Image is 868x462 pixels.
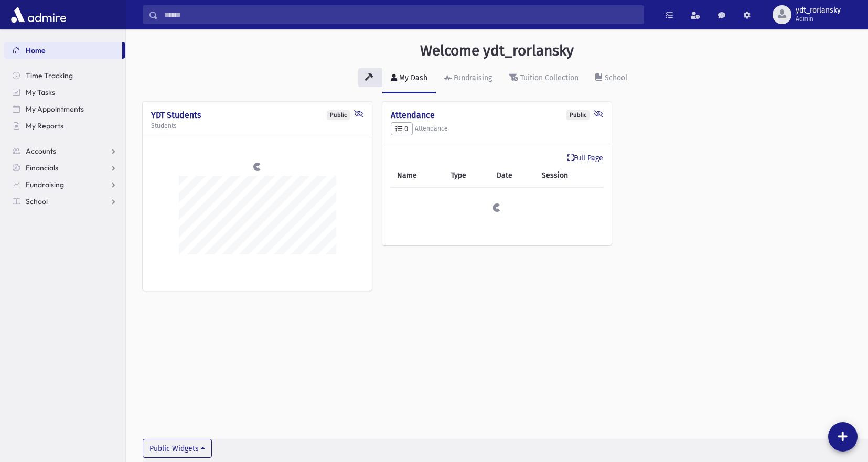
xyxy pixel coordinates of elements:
a: Time Tracking [4,67,125,84]
h4: YDT Students [151,110,363,120]
a: Fundraising [4,176,125,193]
span: Financials [26,163,58,173]
h3: Welcome ydt_rorlansky [420,42,574,60]
div: My Dash [397,73,427,82]
a: My Reports [4,117,125,134]
th: Name [391,164,445,188]
a: Full Page [567,153,603,164]
span: My Tasks [26,88,55,97]
div: School [603,73,627,82]
div: Public [566,110,590,120]
a: School [4,193,125,210]
img: AdmirePro [8,4,69,25]
th: Date [490,164,535,188]
a: My Tasks [4,84,125,101]
a: Fundraising [436,64,500,93]
span: Fundraising [26,180,64,189]
span: Time Tracking [26,71,73,80]
a: Accounts [4,143,125,159]
a: Home [4,42,122,59]
th: Session [535,164,603,188]
a: School [587,64,636,93]
div: Tuition Collection [518,73,578,82]
th: Type [445,164,490,188]
span: ydt_rorlansky [796,6,841,15]
a: Financials [4,159,125,176]
h5: Students [151,122,363,130]
span: School [26,197,48,206]
input: Search [158,5,644,24]
h4: Attendance [391,110,603,120]
button: Public Widgets [143,439,212,458]
span: 0 [395,125,408,133]
a: Tuition Collection [500,64,587,93]
button: 0 [391,122,413,136]
span: My Appointments [26,104,84,114]
span: Admin [796,15,841,23]
a: My Appointments [4,101,125,117]
a: My Dash [382,64,436,93]
span: Accounts [26,146,56,156]
h5: Attendance [391,122,603,136]
div: Fundraising [452,73,492,82]
span: My Reports [26,121,63,131]
div: Public [327,110,350,120]
span: Home [26,46,46,55]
